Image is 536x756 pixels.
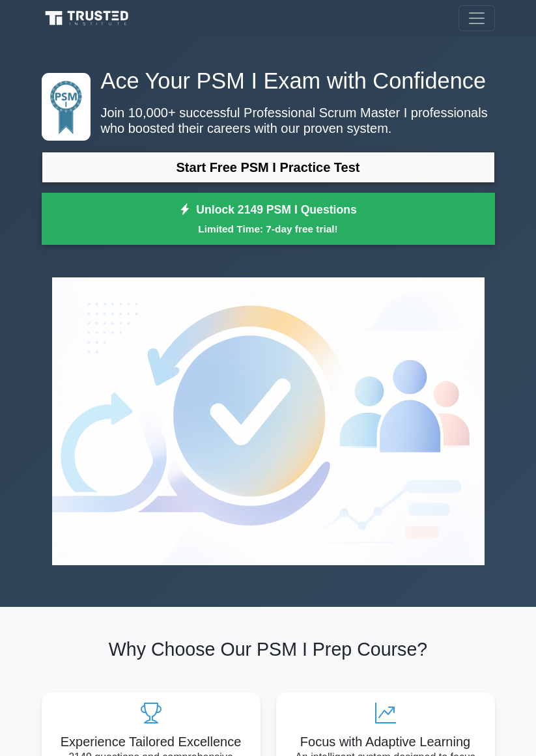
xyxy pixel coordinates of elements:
[42,152,495,183] a: Start Free PSM I Practice Test
[42,105,495,136] p: Join 10,000+ successful Professional Scrum Master I professionals who boosted their careers with ...
[287,734,485,749] h5: Focus with Adaptive Learning
[52,734,250,749] h5: Experience Tailored Excellence
[458,5,495,31] button: Toggle navigation
[42,68,495,94] h1: Ace Your PSM I Exam with Confidence
[42,193,495,245] a: Unlock 2149 PSM I QuestionsLimited Time: 7-day free trial!
[58,221,479,236] small: Limited Time: 7-day free trial!
[42,267,495,576] img: Professional Scrum Master I Preview
[42,638,495,660] h2: Why Choose Our PSM I Prep Course?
